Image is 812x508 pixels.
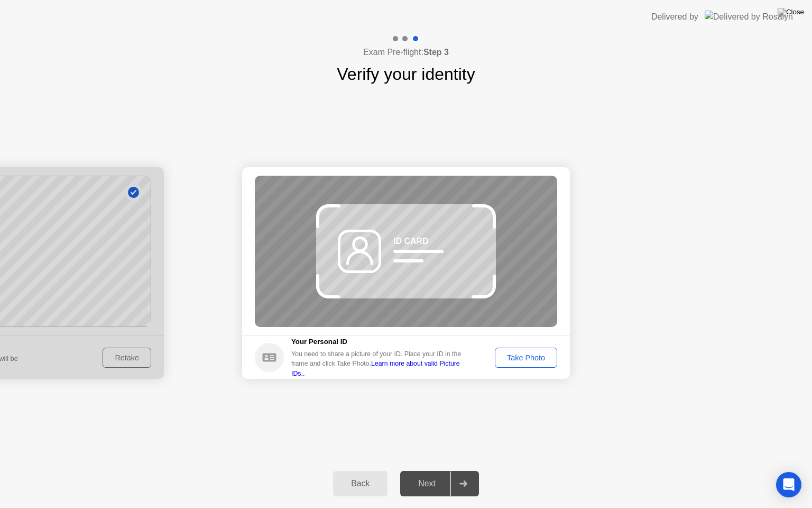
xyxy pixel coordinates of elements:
div: Open Intercom Messenger [776,472,801,497]
img: Delivered by Rosalyn [705,11,793,23]
div: You need to share a picture of your ID. Place your ID in the frame and click Take Photo. [291,349,469,378]
div: Delivered by [651,11,698,23]
a: Learn more about valid Picture IDs.. [291,360,460,377]
h1: Verify your identity [337,61,475,87]
b: Step 3 [423,48,449,57]
div: Next [403,479,450,488]
div: Take Photo [499,353,553,362]
img: Close [778,8,804,16]
button: Next [400,471,479,496]
div: Back [336,479,384,488]
button: Take Photo [495,348,557,368]
div: ID CARD [393,235,429,248]
button: Back [333,471,387,496]
h4: Exam Pre-flight: [363,46,449,59]
h5: Your Personal ID [291,337,469,347]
